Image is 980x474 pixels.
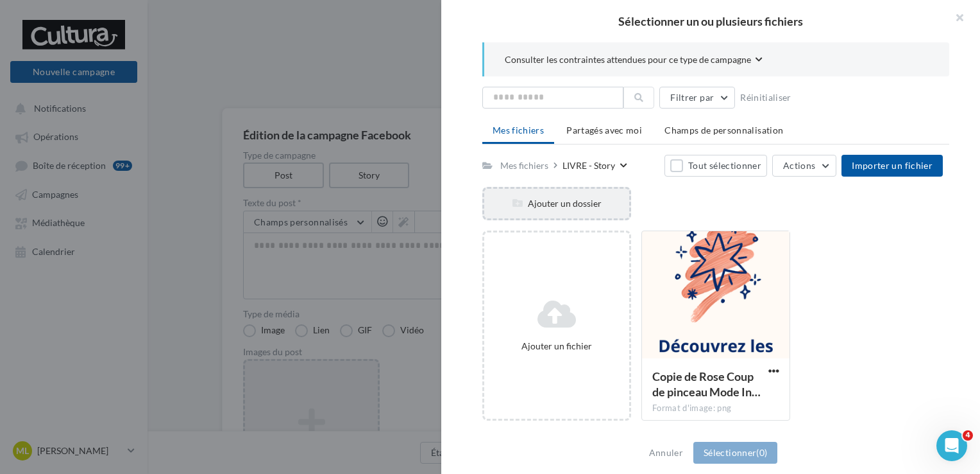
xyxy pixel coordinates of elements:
button: Actions [772,155,836,177]
div: Mes fichiers [500,159,548,172]
span: Champs de personnalisation [664,125,783,136]
span: Copie de Rose Coup de pinceau Mode Influenceuse À la Une Couverture Diaporama [652,369,761,399]
div: Format d'image: png [652,403,779,414]
span: (0) [756,447,767,458]
span: Importer un fichier [852,160,933,171]
button: Importer un fichier [841,155,943,177]
h2: Sélectionner un ou plusieurs fichiers [462,15,959,27]
button: Consulter les contraintes attendues pour ce type de campagne [505,53,763,69]
button: Sélectionner(0) [693,442,777,464]
span: 4 [963,430,973,441]
iframe: Intercom live chat [936,430,967,461]
span: Mes fichiers [493,125,544,136]
div: Ajouter un fichier [489,340,624,353]
span: Partagés avec moi [566,125,642,136]
div: Ajouter un dossier [484,197,629,210]
span: Actions [783,160,815,171]
span: Consulter les contraintes attendues pour ce type de campagne [505,53,751,66]
button: Tout sélectionner [664,155,767,177]
div: LIVRE - Story [562,159,615,172]
button: Réinitialiser [735,90,797,105]
button: Annuler [644,445,688,461]
button: Filtrer par [659,87,735,109]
